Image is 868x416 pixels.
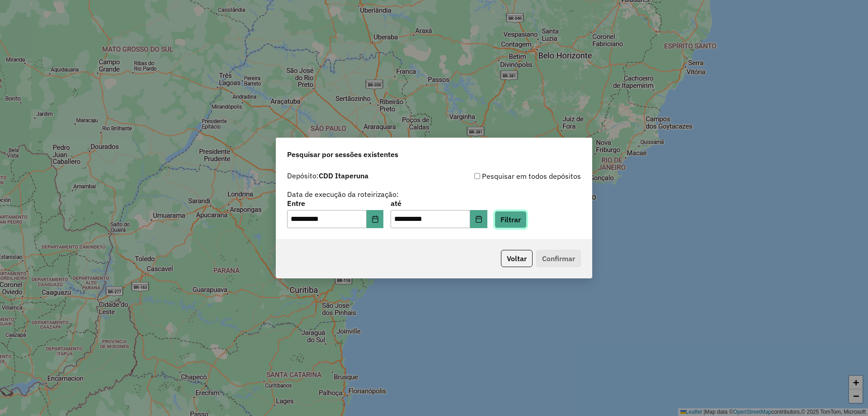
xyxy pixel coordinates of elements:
span: Pesquisar por sessões existentes [287,149,398,160]
label: Entre [287,198,383,209]
label: Depósito: [287,170,368,181]
label: Data de execução da roteirização: [287,189,399,200]
div: Pesquisar em todos depósitos [434,171,581,182]
button: Choose Date [470,210,487,228]
strong: CDD Itaperuna [319,171,368,180]
button: Choose Date [367,210,384,228]
label: até [391,198,487,209]
button: Voltar [501,250,533,267]
button: Filtrar [495,211,527,228]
